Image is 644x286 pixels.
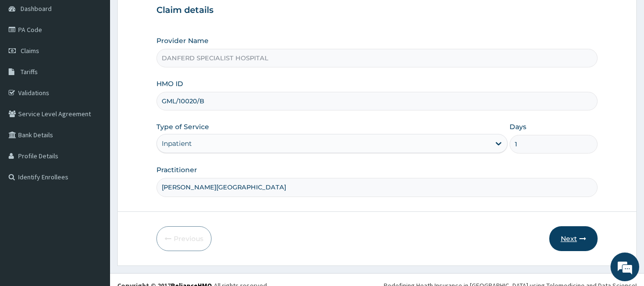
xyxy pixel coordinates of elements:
label: Type of Service [156,122,209,132]
img: d_794563401_company_1708531726252_794563401 [18,48,39,72]
button: Next [549,226,598,251]
span: We're online! [56,83,132,180]
label: Provider Name [156,36,209,45]
input: Enter HMO ID [156,92,597,110]
input: Enter Name [156,178,597,197]
button: Previous [156,226,211,251]
span: Claims [21,46,39,55]
span: Dashboard [21,4,52,13]
h3: Claim details [156,5,597,16]
div: Inpatient [162,139,192,148]
textarea: Type your message and hit 'Enter' [5,187,182,220]
label: HMO ID [156,79,183,88]
label: Days [510,122,526,132]
label: Practitioner [156,165,197,175]
span: Tariffs [21,67,38,76]
div: Minimize live chat window [157,5,180,28]
div: Chat with us now [50,54,161,66]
